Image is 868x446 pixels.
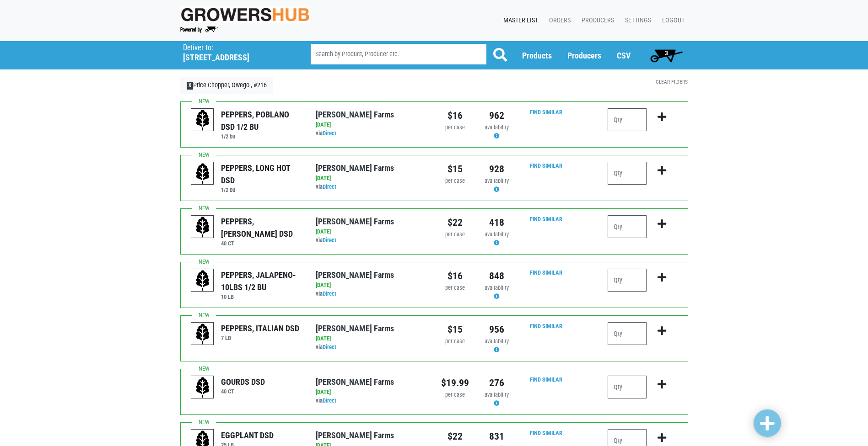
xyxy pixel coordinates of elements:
[441,284,469,292] div: per case
[316,281,427,290] div: [DATE]
[323,130,336,137] a: Direct
[665,49,668,57] span: 3
[608,108,647,131] input: Qty
[221,322,299,334] div: PEPPERS, ITALIAN DSD
[316,324,394,333] a: [PERSON_NAME] Farms
[485,124,509,131] span: availability
[316,183,427,191] div: via
[221,215,302,240] div: PEPPERS, [PERSON_NAME] DSD
[542,12,574,29] a: Orders
[608,322,647,345] input: Qty
[530,216,562,223] a: Find Similar
[187,82,194,90] span: X
[441,123,469,132] div: per case
[191,323,214,345] img: placeholder-variety-43d6402dacf2d531de610a020419775a.svg
[608,376,647,398] input: Qty
[496,12,542,29] a: Master List
[483,108,511,123] div: 962
[221,269,302,293] div: PEPPERS, JALAPENO- 10LBS 1/2 BU
[191,109,214,132] img: placeholder-variety-43d6402dacf2d531de610a020419775a.svg
[323,237,336,244] a: Direct
[316,290,427,298] div: via
[483,215,511,230] div: 418
[485,391,509,398] span: availability
[221,388,265,395] h6: 40 CT
[323,397,336,404] a: Direct
[608,215,647,238] input: Qty
[316,129,427,138] div: via
[530,376,562,383] a: Find Similar
[191,376,214,399] img: placeholder-variety-43d6402dacf2d531de610a020419775a.svg
[183,53,287,63] h5: [STREET_ADDRESS]
[441,337,469,346] div: per case
[483,269,511,283] div: 848
[180,27,218,33] img: Powered by Big Wheelbarrow
[180,77,274,94] a: XPrice Chopper, Owego , #216
[316,217,394,226] a: [PERSON_NAME] Farms
[530,430,562,436] a: Find Similar
[530,323,562,329] a: Find Similar
[441,215,469,230] div: $22
[316,174,427,183] div: [DATE]
[323,344,336,350] a: Direct
[655,12,688,29] a: Logout
[608,269,647,292] input: Qty
[191,269,214,292] img: placeholder-variety-43d6402dacf2d531de610a020419775a.svg
[608,162,647,185] input: Qty
[441,391,469,399] div: per case
[574,12,618,29] a: Producers
[221,376,265,388] div: GOURDS DSD
[221,133,302,140] h6: 1/2 bu
[646,46,687,64] a: 3
[191,216,214,239] img: placeholder-variety-43d6402dacf2d531de610a020419775a.svg
[221,293,302,300] h6: 10 LB
[221,108,302,133] div: PEPPERS, POBLANO DSD 1/2 BU
[441,429,469,444] div: $22
[485,231,509,238] span: availability
[323,183,336,190] a: Direct
[530,109,562,116] a: Find Similar
[485,338,509,345] span: availability
[316,121,427,129] div: [DATE]
[441,162,469,176] div: $15
[183,41,294,63] span: Price Chopper, Owego , #216 (42 W Main St, Owego, NY 13827, USA)
[441,376,469,390] div: $19.99
[441,322,469,337] div: $15
[316,388,427,397] div: [DATE]
[316,228,427,236] div: [DATE]
[483,322,511,337] div: 956
[180,6,310,23] img: original-fc7597fdc6adbb9d0e2ae620e786d1a2.jpg
[567,51,601,60] a: Producers
[316,377,394,387] a: [PERSON_NAME] Farms
[316,430,394,440] a: [PERSON_NAME] Farms
[183,43,287,53] p: Deliver to:
[483,429,511,444] div: 831
[221,429,274,441] div: EGGPLANT DSD
[323,290,336,297] a: Direct
[522,51,552,60] a: Products
[483,376,511,390] div: 276
[316,270,394,280] a: [PERSON_NAME] Farms
[483,162,511,176] div: 928
[316,397,427,405] div: via
[191,162,214,185] img: placeholder-variety-43d6402dacf2d531de610a020419775a.svg
[656,79,688,85] a: Clear Filters
[485,177,509,184] span: availability
[441,269,469,283] div: $16
[316,110,394,119] a: [PERSON_NAME] Farms
[530,162,562,169] a: Find Similar
[530,269,562,276] a: Find Similar
[617,51,631,60] a: CSV
[221,240,302,247] h6: 40 CT
[221,162,302,186] div: PEPPERS, LONG HOT DSD
[221,334,299,341] h6: 7 LB
[311,44,486,64] input: Search by Product, Producer etc.
[618,12,655,29] a: Settings
[441,108,469,123] div: $16
[316,334,427,343] div: [DATE]
[441,177,469,186] div: per case
[316,163,394,173] a: [PERSON_NAME] Farms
